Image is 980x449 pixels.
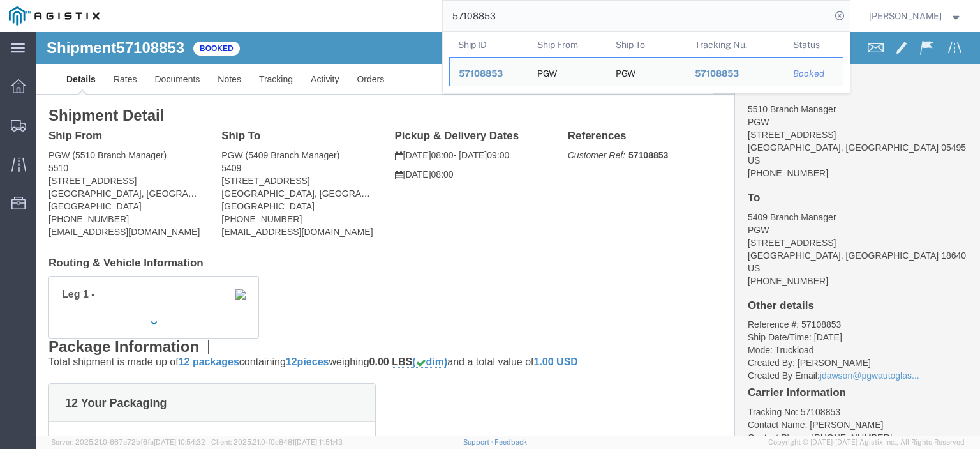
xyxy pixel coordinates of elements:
[463,438,495,446] a: Support
[537,58,556,86] div: PGW
[685,32,784,57] th: Tracking Nu.
[494,438,527,446] a: Feedback
[868,8,963,24] button: [PERSON_NAME]
[295,438,343,446] span: [DATE] 11:51:43
[768,437,965,448] span: Copyright © [DATE]-[DATE] Agistix Inc., All Rights Reserved
[449,32,850,93] table: Search Results
[869,9,942,23] span: Jesse Jordan
[793,67,834,80] div: Booked
[443,1,831,31] input: Search for shipment number, reference number
[449,32,528,57] th: Ship ID
[9,6,100,26] img: logo
[694,68,738,79] span: 57108853
[51,438,205,446] span: Server: 2025.21.0-667a72bf6fa
[459,67,519,80] div: 57108853
[616,58,635,86] div: PGW
[607,32,686,57] th: Ship To
[694,67,775,80] div: 57108853
[459,68,503,79] span: 57108853
[211,438,343,446] span: Client: 2025.21.0-f0c8481
[154,438,205,446] span: [DATE] 10:54:32
[784,32,843,57] th: Status
[528,32,607,57] th: Ship From
[36,32,980,436] iframe: FS Legacy Container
